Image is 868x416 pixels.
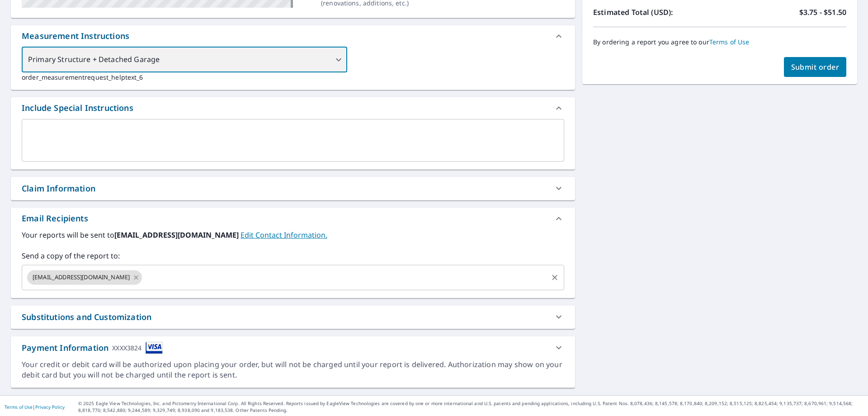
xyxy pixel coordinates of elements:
[11,208,575,230] div: Email Recipients
[11,306,575,329] div: Substitutions and Customization
[22,230,564,240] label: Your reports will be sent to
[593,7,720,18] p: Estimated Total (USD):
[22,72,564,82] p: order_measurementrequest_helptext_6
[22,102,133,114] div: Include Special Instructions
[593,38,846,46] p: By ordering a report you agree to our
[22,311,151,323] div: Substitutions and Customization
[5,404,33,410] a: Terms of Use
[11,177,575,200] div: Claim Information
[11,336,575,359] div: Payment InformationXXXX3824cardImage
[22,359,564,380] div: Your credit or debit card will be authorized upon placing your order, but will not be charged unt...
[22,342,163,354] div: Payment Information
[78,400,863,414] p: © 2025 Eagle View Technologies, Inc. and Pictometry International Corp. All Rights Reserved. Repo...
[22,212,88,225] div: Email Recipients
[784,57,847,77] button: Submit order
[22,47,347,72] div: Primary Structure + Detached Garage
[799,7,846,18] p: $3.75 - $51.50
[27,270,142,285] div: [EMAIL_ADDRESS][DOMAIN_NAME]
[5,404,65,410] p: |
[11,25,575,47] div: Measurement Instructions
[22,250,564,261] label: Send a copy of the report to:
[709,38,750,46] a: Terms of Use
[791,62,840,72] span: Submit order
[114,230,241,240] b: [EMAIL_ADDRESS][DOMAIN_NAME]
[11,97,575,119] div: Include Special Instructions
[35,404,65,410] a: Privacy Policy
[112,342,142,354] div: XXXX3824
[548,271,561,284] button: Clear
[22,30,129,42] div: Measurement Instructions
[146,342,163,354] img: cardImage
[27,273,135,282] span: [EMAIL_ADDRESS][DOMAIN_NAME]
[241,230,327,240] a: EditContactInfo
[22,182,95,195] div: Claim Information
